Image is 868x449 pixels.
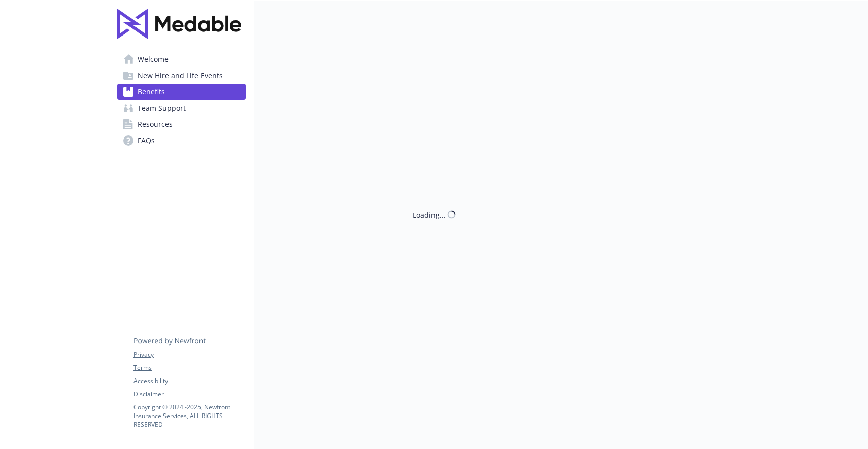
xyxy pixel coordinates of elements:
span: New Hire and Life Events [138,67,223,84]
span: Resources [138,116,173,132]
div: Loading... [413,209,446,220]
a: Benefits [117,84,246,100]
a: Disclaimer [133,390,245,399]
a: Privacy [133,350,245,359]
a: FAQs [117,132,246,149]
span: Benefits [138,84,165,100]
a: Resources [117,116,246,132]
a: Terms [133,363,245,372]
span: Team Support [138,100,186,116]
p: Copyright © 2024 - 2025 , Newfront Insurance Services, ALL RIGHTS RESERVED [133,403,245,429]
a: Welcome [117,51,246,67]
a: New Hire and Life Events [117,67,246,84]
span: FAQs [138,132,155,149]
span: Welcome [138,51,169,67]
a: Team Support [117,100,246,116]
a: Accessibility [133,376,245,386]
